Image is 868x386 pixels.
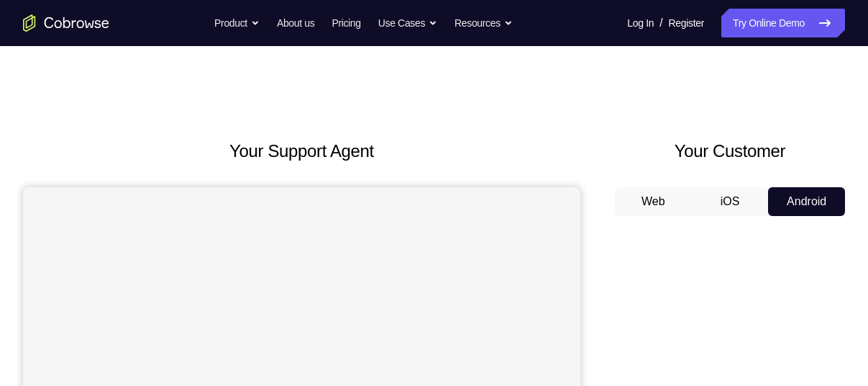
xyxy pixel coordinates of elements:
button: Use Cases [378,9,437,37]
h2: Your Support Agent [23,138,580,164]
button: iOS [692,187,769,216]
a: Log In [627,9,654,37]
a: Register [669,9,704,37]
button: Product [214,9,260,37]
a: About us [277,9,314,37]
button: Android [768,187,845,216]
button: Resources [454,9,513,37]
h2: Your Customer [615,138,845,164]
button: Web [615,187,692,216]
span: / [659,14,662,32]
a: Go to the home page [23,14,109,32]
a: Pricing [332,9,360,37]
a: Try Online Demo [721,9,845,37]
